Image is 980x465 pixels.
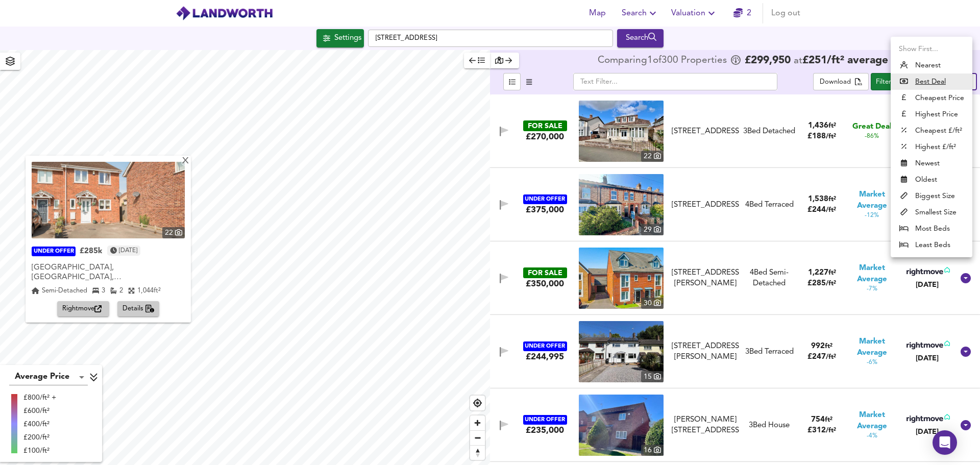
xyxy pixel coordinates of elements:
li: Oldest [891,172,972,188]
li: Highest Price [891,106,972,123]
li: Most Beds [891,221,972,237]
li: Highest £/ft² [891,139,972,155]
li: Newest [891,155,972,172]
li: Least Beds [891,237,972,253]
li: Cheapest Price [891,90,972,106]
u: Best Deal [915,77,946,87]
li: Biggest Size [891,188,972,204]
li: Smallest Size [891,204,972,221]
div: Open Intercom Messenger [933,430,957,455]
li: Cheapest £/ft² [891,123,972,139]
li: Nearest [891,57,972,74]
